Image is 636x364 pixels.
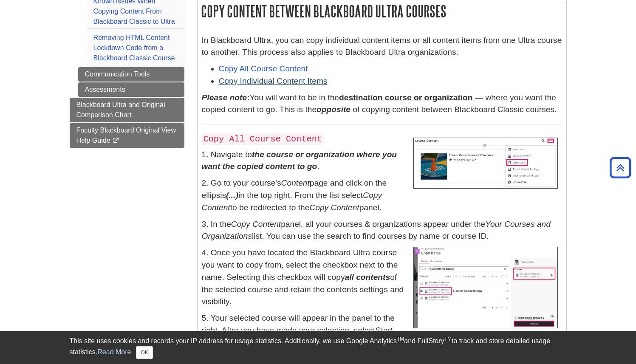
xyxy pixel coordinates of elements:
[76,101,165,119] span: Blackboard Ultra and Original Comparison Chart
[345,273,390,282] strong: all contents
[202,93,250,102] strong: :
[397,336,404,342] sup: TM
[78,67,184,82] a: Communication Tools
[202,92,562,116] p: You will want to be in the — where you want the copied content to go. This is the of copying cont...
[202,247,562,308] p: 4. Once you have located the Blackboard Ultra course you want to copy from, select the checkbox n...
[219,64,308,73] a: Copy All Course Content
[70,336,567,359] div: This site uses cookies and records your IP address for usage statistics. Additionally, we use Goo...
[219,76,328,85] a: Copy Individual Content Items
[202,150,397,171] strong: the course or organization where you want the copied content to go
[202,191,382,212] em: Copy Content
[281,178,310,187] em: Content
[97,348,131,356] a: Read More
[607,162,634,173] a: Back to Top
[202,326,393,347] em: Start Copy
[70,98,184,122] a: Blackboard Ultra and Original Comparison Chart
[202,177,562,214] p: 2. Go to your course's page and click on the ellipsis in the top right. From the list select to b...
[444,336,452,342] sup: TM
[226,191,238,200] em: (...)
[202,34,562,59] p: In Blackboard Ultra, you can copy individual content items or all content items from one Ultra co...
[202,133,324,145] code: Copy All Course Content
[93,34,175,62] a: Removing HTML Content Lockdown Code from a Blackboard Classic Course
[202,218,562,243] p: 3. In the panel, all your courses & organizations appear under the list. You can use the search t...
[309,203,359,212] em: Copy Content
[339,93,473,102] u: destination course or organization
[202,220,551,241] em: Your Courses and Organizations
[202,93,247,102] em: Please note
[70,123,184,148] a: Faculty Blackboard Original View Help Guide
[78,82,184,97] a: Assessments
[76,127,176,144] span: Faculty Blackboard Original View Help Guide
[112,138,119,144] i: This link opens in a new window
[202,312,562,349] p: 5. Your selected course will appear in the panel to the right. After you have made your selection...
[136,346,153,359] button: Close
[317,105,351,114] strong: opposite
[202,149,562,173] p: 1. Navigate to .
[231,220,281,229] em: Copy Content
